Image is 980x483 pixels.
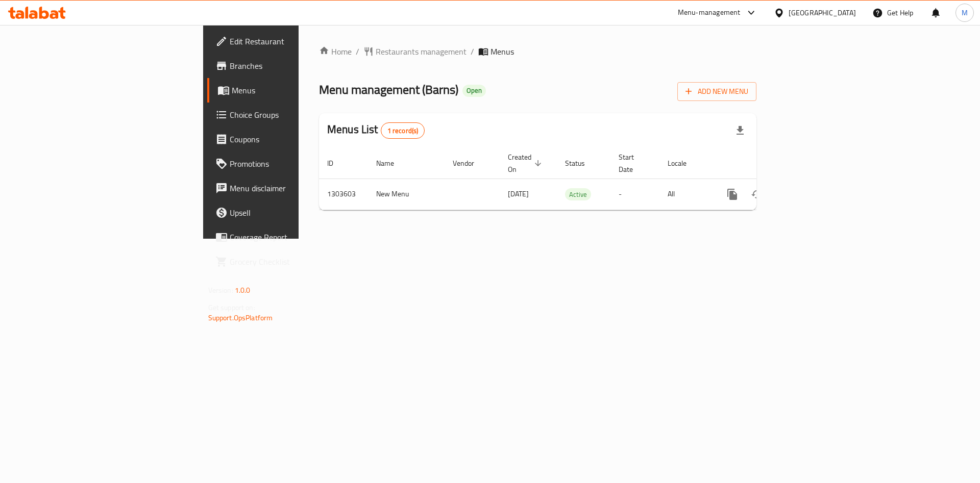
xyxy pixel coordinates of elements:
[453,157,487,169] span: Vendor
[745,182,769,207] button: Change Status
[462,85,486,97] div: Open
[207,176,367,200] a: Menu disclaimer
[610,179,659,210] td: -
[230,256,359,268] span: Grocery Checklist
[207,78,367,103] a: Menus
[962,7,968,18] span: M
[230,35,359,47] span: Edit Restaurant
[363,45,467,58] a: Restaurants management
[491,45,514,58] span: Menus
[508,187,529,200] span: [DATE]
[677,82,756,101] button: Add New Menu
[678,7,741,19] div: Menu-management
[565,157,598,169] span: Status
[376,157,407,169] span: Name
[381,126,425,136] span: 1 record(s)
[619,151,647,175] span: Start Date
[368,179,445,210] td: New Menu
[230,231,359,243] span: Coverage Report
[712,148,826,179] th: Actions
[235,284,251,297] span: 1.0.0
[728,118,752,143] div: Export file
[230,158,359,170] span: Promotions
[685,85,748,98] span: Add New Menu
[232,84,359,96] span: Menus
[327,157,347,169] span: ID
[207,249,367,274] a: Grocery Checklist
[508,151,545,175] span: Created On
[207,29,367,54] a: Edit Restaurant
[565,189,591,200] span: Active
[659,179,712,210] td: All
[319,148,826,210] table: enhanced table
[208,301,255,314] span: Get support on:
[376,45,467,58] span: Restaurants management
[471,45,474,58] li: /
[319,45,756,58] nav: breadcrumb
[230,109,359,121] span: Choice Groups
[319,78,458,101] span: Menu management ( Barns )
[327,122,425,139] h2: Menus List
[207,151,367,176] a: Promotions
[208,284,233,297] span: Version:
[230,207,359,219] span: Upsell
[208,311,273,324] a: Support.OpsPlatform
[207,127,367,151] a: Coupons
[789,7,856,18] div: [GEOGRAPHIC_DATA]
[720,182,745,207] button: more
[207,200,367,225] a: Upsell
[668,157,700,169] span: Locale
[462,86,486,95] span: Open
[207,54,367,78] a: Branches
[230,133,359,145] span: Coupons
[230,60,359,72] span: Branches
[381,122,425,139] div: Total records count
[207,103,367,127] a: Choice Groups
[207,225,367,249] a: Coverage Report
[230,182,359,194] span: Menu disclaimer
